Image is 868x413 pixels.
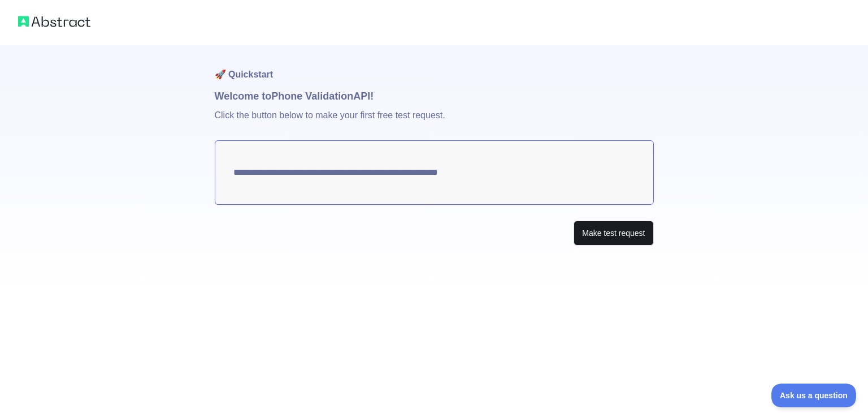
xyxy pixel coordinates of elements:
[215,45,654,88] h1: 🚀 Quickstart
[18,14,90,29] img: Abstract logo
[215,88,654,104] h1: Welcome to Phone Validation API!
[574,221,653,246] button: Make test request
[215,104,654,140] p: Click the button below to make your first free test request.
[771,384,857,407] iframe: Toggle Customer Support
